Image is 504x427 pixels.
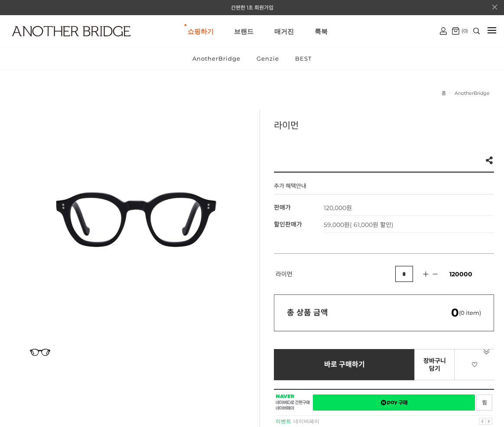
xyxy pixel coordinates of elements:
img: 수량감소 [429,270,441,278]
a: logo [4,26,80,58]
span: ( 61,000원 할인) [350,221,393,229]
img: 069c3c5283702033e2faf377a36cb701.jpg [26,338,54,366]
a: 홈 [442,90,446,96]
span: 판매가 [274,204,291,211]
td: 라이먼 [274,254,395,294]
em: 0 [451,306,459,320]
a: AnotherBridge [455,90,490,96]
img: search [473,28,480,34]
span: 할인판매가 [274,220,302,228]
span: (0) [459,28,468,34]
img: cart [440,27,447,35]
a: 새창 [313,395,475,411]
span: 59,000원 [324,221,393,229]
a: 네이버페이 [293,418,319,424]
img: 069c3c5283702033e2faf377a36cb701.jpg [26,110,246,330]
img: logo [12,26,130,36]
a: (0) [452,27,468,35]
span: (0 item) [451,309,481,316]
strong: 이벤트 [276,418,291,424]
a: Genzie [249,47,286,70]
img: cart [452,27,459,35]
h4: 추가 혜택안내 [274,181,306,194]
a: 룩북 [315,16,328,47]
img: 수량증가 [419,270,432,278]
span: 바로 구매하기 [324,361,365,369]
a: AnotherBridge [185,47,248,70]
a: 쇼핑하기 [188,16,214,47]
a: 매거진 [274,16,294,47]
a: BEST [288,47,319,70]
a: 바로 구매하기 [274,349,415,380]
a: 장바구니 담기 [414,349,455,380]
h3: 라이먼 [274,118,494,131]
span: 120000 [449,270,472,278]
a: 간편한 1초 회원가입 [231,4,273,11]
strong: 총 상품 금액 [287,308,328,317]
strong: 120,000원 [324,204,352,212]
a: 브랜드 [234,16,254,47]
